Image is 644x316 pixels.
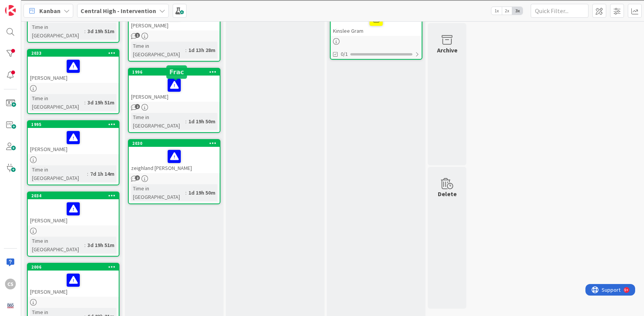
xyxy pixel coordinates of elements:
[129,69,220,102] div: 1996[PERSON_NAME]
[185,188,187,197] span: :
[3,79,641,86] div: Print
[31,50,119,56] div: 2033
[30,165,87,182] div: Time in [GEOGRAPHIC_DATA]
[3,128,641,135] div: Visual Art
[3,198,641,205] div: CANCEL
[3,100,641,107] div: Journal
[3,10,641,17] div: Sort New > Old
[3,164,641,171] div: This outline has no content. Would you like to delete it?
[135,104,140,109] span: 2
[132,141,220,146] div: 2030
[5,300,16,311] img: avatar
[28,264,119,297] div: 2006[PERSON_NAME]
[88,170,116,178] div: 7d 1h 14m
[129,69,220,76] div: 1996
[28,121,119,128] div: 1995
[3,59,641,66] div: Delete
[135,33,140,38] span: 1
[3,185,641,192] div: Move to ...
[438,189,457,198] div: Delete
[28,128,119,154] div: [PERSON_NAME]
[30,94,84,111] div: Time in [GEOGRAPHIC_DATA]
[27,120,119,185] a: 1995[PERSON_NAME]Time in [GEOGRAPHIC_DATA]:7d 1h 14m
[3,52,641,59] div: Move To ...
[132,69,220,75] div: 1996
[3,93,641,100] div: Search for Source
[3,3,641,10] div: Sort A > Z
[3,178,641,185] div: DELETE
[28,121,119,154] div: 1995[PERSON_NAME]
[3,114,641,121] div: Newspaper
[129,140,220,173] div: 2030zeighland [PERSON_NAME]
[30,23,84,40] div: Time in [GEOGRAPHIC_DATA]
[3,38,641,45] div: Sign out
[3,192,641,198] div: Home
[131,113,185,130] div: Time in [GEOGRAPHIC_DATA]
[30,237,84,254] div: Time in [GEOGRAPHIC_DATA]
[3,121,641,128] div: Television/Radio
[3,171,641,178] div: SAVE AND GO HOME
[330,2,422,60] a: Kinslee Gram0/1
[129,76,220,102] div: [PERSON_NAME]
[3,66,641,72] div: Rename Outline
[86,27,116,35] div: 3d 19h 51m
[28,271,119,297] div: [PERSON_NAME]
[3,212,641,219] div: New source
[185,46,187,54] span: :
[84,27,86,35] span: :
[129,147,220,173] div: zeighland [PERSON_NAME]
[5,5,16,16] img: Visit kanbanzone.com
[84,98,86,107] span: :
[28,57,119,83] div: [PERSON_NAME]
[3,219,641,226] div: SAVE
[131,42,185,59] div: Time in [GEOGRAPHIC_DATA]
[31,264,119,270] div: 2006
[3,107,641,114] div: Magazine
[86,98,116,107] div: 3d 19h 51m
[31,193,119,198] div: 2034
[187,188,217,197] div: 1d 19h 50m
[27,192,119,257] a: 2034[PERSON_NAME]Time in [GEOGRAPHIC_DATA]:3d 19h 51m
[5,279,16,289] div: CS
[3,31,641,38] div: Options
[27,49,119,114] a: 2033[PERSON_NAME]Time in [GEOGRAPHIC_DATA]:3d 19h 51m
[3,135,641,142] div: TODO: put dlg title
[28,50,119,57] div: 2033
[3,24,641,31] div: Delete
[39,3,43,9] div: 9+
[3,233,641,240] div: WEBSITE
[187,117,217,126] div: 1d 19h 50m
[135,175,140,180] span: 2
[16,1,35,10] span: Support
[28,199,119,225] div: [PERSON_NAME]
[128,139,220,204] a: 2030zeighland [PERSON_NAME]Time in [GEOGRAPHIC_DATA]:1d 19h 50m
[3,72,641,79] div: Download
[170,68,184,76] h5: Frac
[3,254,71,262] input: Search sources
[31,122,119,127] div: 1995
[28,192,119,199] div: 2034
[187,46,217,54] div: 1d 13h 28m
[3,205,641,212] div: MOVE
[3,86,641,93] div: Add Outline Template
[128,68,220,133] a: 1996[PERSON_NAME]Time in [GEOGRAPHIC_DATA]:1d 19h 50m
[131,184,185,201] div: Time in [GEOGRAPHIC_DATA]
[3,247,641,254] div: MORE
[331,10,422,36] div: Kinslee Gram
[84,241,86,249] span: :
[3,17,641,24] div: Move To ...
[28,192,119,225] div: 2034[PERSON_NAME]
[185,117,187,126] span: :
[86,241,116,249] div: 3d 19h 51m
[129,140,220,147] div: 2030
[341,50,348,58] span: 0/1
[3,45,641,52] div: Rename
[28,264,119,271] div: 2006
[87,170,88,178] span: :
[28,50,119,83] div: 2033[PERSON_NAME]
[437,45,457,55] div: Archive
[3,157,641,164] div: ???
[3,240,641,247] div: JOURNAL
[3,226,641,233] div: BOOK
[3,150,641,157] div: CANCEL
